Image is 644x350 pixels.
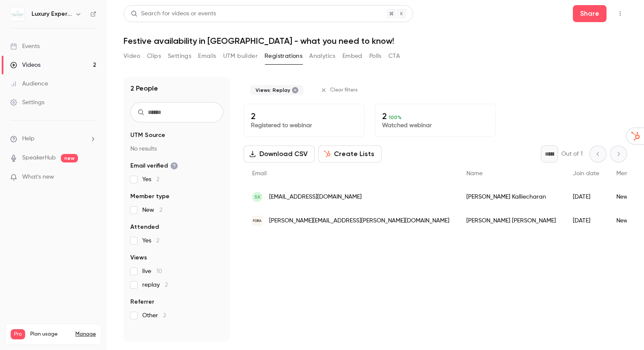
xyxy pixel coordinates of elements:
[252,216,262,226] img: fora.travel
[11,7,24,21] img: Luxury Experiences Turks & Caicos DMC
[309,49,336,63] button: Analytics
[130,192,170,201] span: Member type
[130,162,178,170] span: Email verified
[32,10,72,18] h6: Luxury Experiences Turks & Caicos DMC
[130,298,154,306] span: Referrer
[142,281,168,289] span: replay
[163,313,166,319] span: 2
[142,267,162,276] span: live
[256,87,290,94] span: Views: Replay
[388,49,400,63] button: CTA
[11,329,25,339] span: Pro
[124,36,627,46] h1: Festive availability in [GEOGRAPHIC_DATA] - what you need to know!
[269,193,362,202] span: [EMAIL_ADDRESS][DOMAIN_NAME]
[564,209,608,233] div: [DATE]
[22,154,56,162] a: SpeakerHub
[573,5,607,22] button: Share
[244,145,315,162] button: Download CSV
[130,131,223,320] section: facet-groups
[159,207,162,213] span: 2
[22,173,54,182] span: What's new
[382,111,489,121] p: 2
[466,171,483,176] span: Name
[342,49,362,63] button: Embed
[613,7,627,20] button: Top Bar Actions
[22,134,34,143] span: Help
[573,171,599,176] span: Join date
[165,282,168,288] span: 2
[10,42,40,51] div: Events
[369,49,382,63] button: Polls
[10,134,96,143] li: help-dropdown-opener
[10,80,48,88] div: Audience
[142,311,166,320] span: Other
[156,238,159,244] span: 2
[254,193,261,201] span: SK
[86,174,96,181] iframe: Noticeable Trigger
[251,121,357,130] p: Registered to webinar
[30,331,70,338] span: Plan usage
[389,114,402,120] span: 100 %
[10,61,40,69] div: Videos
[142,175,159,184] span: Yes
[168,49,191,63] button: Settings
[130,83,158,94] h1: 2 People
[269,216,449,225] span: [PERSON_NAME][EMAIL_ADDRESS][PERSON_NAME][DOMAIN_NAME]
[130,131,165,139] span: UTM Source
[142,236,159,245] span: Yes
[75,331,96,338] a: Manage
[156,176,159,182] span: 2
[458,185,564,209] div: [PERSON_NAME] Kalliecharan
[223,49,258,63] button: UTM builder
[317,83,363,97] button: Clear filters
[382,121,489,130] p: Watched webinar
[564,185,608,209] div: [DATE]
[251,111,357,121] p: 2
[156,268,162,274] span: 10
[61,154,78,162] span: new
[458,209,564,233] div: [PERSON_NAME] [PERSON_NAME]
[292,87,299,94] button: Remove "Replay views" from selected filters
[130,223,159,231] span: Attended
[264,49,302,63] button: Registrations
[252,171,267,176] span: Email
[124,49,140,63] button: Video
[10,98,44,107] div: Settings
[142,206,162,214] span: New
[130,145,223,153] p: No results
[130,253,147,262] span: Views
[147,49,161,63] button: Clips
[198,49,216,63] button: Emails
[131,9,216,18] div: Search for videos or events
[561,150,583,158] p: Out of 1
[318,145,382,162] button: Create Lists
[330,87,358,94] span: Clear filters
